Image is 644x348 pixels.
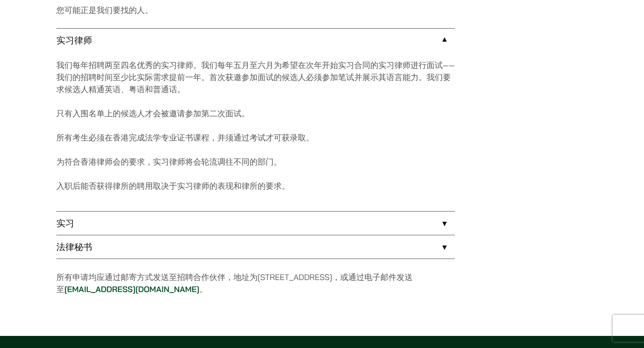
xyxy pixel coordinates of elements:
[56,272,413,294] font: 所有申请均应通过邮寄方式发送至招聘合作伙伴，地址为[STREET_ADDRESS]，或通过电子邮件发送至
[56,52,455,211] div: 实习律师
[56,34,92,46] font: 实习律师
[56,217,74,229] font: 实习
[56,108,250,119] font: 只有入围名单上的候选人才会被邀请参加第二次面试。
[56,157,282,167] font: 为符合香港律师会的要求，实习律师将会轮流调往不同的部门。
[56,60,455,94] font: 我们每年招聘两至四名优秀的实习律师。我们每年五月至六月为希望在次年开始实习合同的实习律师进行面试——我们的招聘时间至少比实际需求提前一年。首次获邀参加面试的候选人必须参加笔试并展示其语言能力。我...
[199,284,208,294] font: 。
[64,284,199,294] a: [EMAIL_ADDRESS][DOMAIN_NAME]
[56,29,455,52] a: 实习律师
[56,181,290,191] font: 入职后能否获得律所的聘用取决于实习律师的表现和律所的要求。
[56,241,92,253] font: 法律秘书
[56,235,455,259] a: 法律秘书
[56,5,153,15] font: 您可能正是我们要找的人。
[56,132,314,143] font: 所有考生必须在香港完成法学专业证书课程，并须通过考试才可获录取。
[56,212,455,235] a: 实习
